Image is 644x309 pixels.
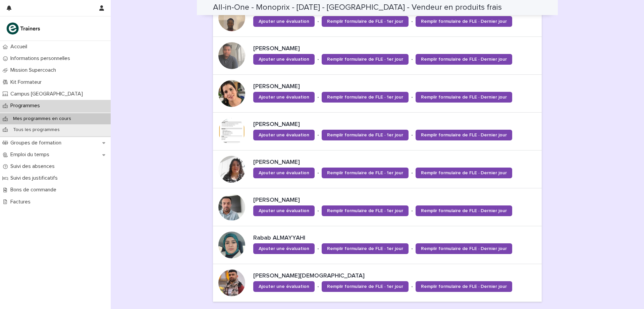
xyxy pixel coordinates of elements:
a: Remplir formulaire de FLE · 1er jour [322,168,409,178]
span: Ajouter une évaluation [259,171,309,175]
span: Remplir formulaire de FLE · Dernier jour [421,208,507,213]
p: • [411,57,413,62]
a: [PERSON_NAME]Ajouter une évaluation•Remplir formulaire de FLE · 1er jour•Remplir formulaire de FL... [213,188,542,226]
span: Remplir formulaire de FLE · 1er jour [327,19,403,24]
span: Ajouter une évaluation [259,208,309,213]
p: • [317,95,319,100]
a: Ajouter une évaluation [253,54,315,65]
p: Emploi du temps [8,151,55,158]
a: Remplir formulaire de FLE · Dernier jour [416,243,512,254]
a: [PERSON_NAME]Ajouter une évaluation•Remplir formulaire de FLE · 1er jour•Remplir formulaire de FL... [213,37,542,75]
p: • [317,208,319,214]
p: Suivi des absences [8,163,60,170]
a: Remplir formulaire de FLE · 1er jour [322,205,409,216]
span: Remplir formulaire de FLE · Dernier jour [421,57,507,62]
h2: All-in-One - Monoprix - [DATE] - [GEOGRAPHIC_DATA] - Vendeur en produits frais [213,3,502,12]
span: Ajouter une évaluation [259,19,309,24]
a: [PERSON_NAME][DEMOGRAPHIC_DATA]Ajouter une évaluation•Remplir formulaire de FLE · 1er jour•Rempli... [213,264,542,302]
a: Remplir formulaire de FLE · Dernier jour [416,92,512,103]
span: Ajouter une évaluation [259,57,309,62]
a: Remplir formulaire de FLE · Dernier jour [416,130,512,140]
p: • [411,208,413,214]
a: Remplir formulaire de FLE · 1er jour [322,16,409,27]
p: [PERSON_NAME] [253,83,539,90]
p: [PERSON_NAME] [253,197,539,204]
p: • [317,132,319,138]
p: Kit Formateur [8,79,47,85]
span: Remplir formulaire de FLE · 1er jour [327,57,403,62]
p: Campus [GEOGRAPHIC_DATA] [8,91,88,97]
span: Remplir formulaire de FLE · 1er jour [327,171,403,175]
p: Mission Supercoach [8,67,61,73]
a: Ajouter une évaluation [253,16,315,27]
p: [PERSON_NAME] [253,121,539,128]
a: Ajouter une évaluation [253,243,315,254]
span: Remplir formulaire de FLE · Dernier jour [421,284,507,289]
span: Ajouter une évaluation [259,246,309,251]
span: Remplir formulaire de FLE · 1er jour [327,246,403,251]
p: • [317,57,319,62]
p: • [411,284,413,290]
span: Remplir formulaire de FLE · Dernier jour [421,171,507,175]
p: • [317,284,319,290]
a: Ajouter une évaluation [253,281,315,292]
span: Remplir formulaire de FLE · 1er jour [327,133,403,137]
p: • [411,246,413,252]
span: Remplir formulaire de FLE · Dernier jour [421,246,507,251]
a: Remplir formulaire de FLE · Dernier jour [416,168,512,178]
span: Ajouter une évaluation [259,95,309,100]
a: Ajouter une évaluation [253,130,315,140]
p: Accueil [8,44,33,50]
a: Remplir formulaire de FLE · Dernier jour [416,205,512,216]
p: Rabab ALMAYYAHI [253,235,539,242]
span: Remplir formulaire de FLE · Dernier jour [421,19,507,24]
span: Remplir formulaire de FLE · Dernier jour [421,95,507,100]
a: [PERSON_NAME]Ajouter une évaluation•Remplir formulaire de FLE · 1er jour•Remplir formulaire de FL... [213,150,542,188]
span: Remplir formulaire de FLE · 1er jour [327,208,403,213]
a: Remplir formulaire de FLE · 1er jour [322,54,409,65]
p: Programmes [8,103,45,109]
a: Ajouter une évaluation [253,168,315,178]
p: • [317,246,319,252]
p: • [411,132,413,138]
a: Remplir formulaire de FLE · 1er jour [322,281,409,292]
span: Remplir formulaire de FLE · 1er jour [327,284,403,289]
p: • [411,19,413,24]
p: Informations personnelles [8,55,75,62]
a: Remplir formulaire de FLE · 1er jour [322,92,409,103]
p: [PERSON_NAME][DEMOGRAPHIC_DATA] [253,272,539,280]
a: Remplir formulaire de FLE · Dernier jour [416,16,512,27]
p: [PERSON_NAME] [253,159,539,166]
a: [PERSON_NAME]Ajouter une évaluation•Remplir formulaire de FLE · 1er jour•Remplir formulaire de FL... [213,113,542,150]
a: Rabab ALMAYYAHIAjouter une évaluation•Remplir formulaire de FLE · 1er jour•Remplir formulaire de ... [213,226,542,264]
p: Groupes de formation [8,140,67,146]
p: • [411,95,413,100]
p: • [411,170,413,176]
p: Tous les programmes [8,127,65,133]
a: Remplir formulaire de FLE · Dernier jour [416,54,512,65]
p: Factures [8,199,36,205]
p: Bons de commande [8,187,62,193]
span: Ajouter une évaluation [259,133,309,137]
p: Suivi des justificatifs [8,175,63,181]
a: Ajouter une évaluation [253,92,315,103]
span: Ajouter une évaluation [259,284,309,289]
span: Remplir formulaire de FLE · Dernier jour [421,133,507,137]
a: Remplir formulaire de FLE · 1er jour [322,130,409,140]
a: Remplir formulaire de FLE · Dernier jour [416,281,512,292]
p: • [317,170,319,176]
p: • [317,19,319,24]
p: [PERSON_NAME] [253,45,539,53]
a: Remplir formulaire de FLE · 1er jour [322,243,409,254]
a: [PERSON_NAME]Ajouter une évaluation•Remplir formulaire de FLE · 1er jour•Remplir formulaire de FL... [213,75,542,113]
p: Mes programmes en cours [8,116,76,122]
img: K0CqGN7SDeD6s4JG8KQk [5,22,42,35]
span: Remplir formulaire de FLE · 1er jour [327,95,403,100]
a: Ajouter une évaluation [253,205,315,216]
